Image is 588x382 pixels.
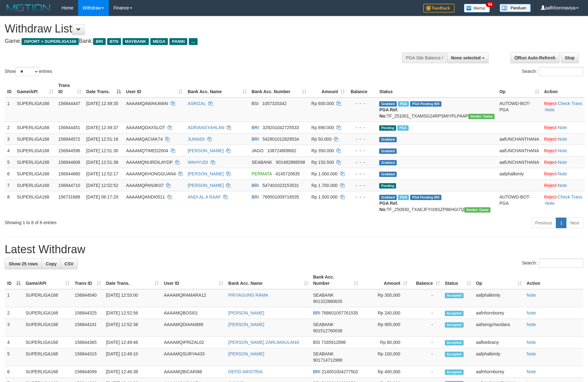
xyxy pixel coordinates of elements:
[347,80,377,98] th: Balance
[126,171,176,176] span: AAAAMQKHONGGUAN4
[309,80,347,98] th: Amount: activate to sort column ascending
[58,137,80,142] span: 156844572
[379,101,397,107] span: Grabbed
[42,259,61,269] a: Copy
[398,195,409,200] span: Marked by aafromsomean
[558,160,567,165] a: Note
[16,67,39,76] select: Showentries
[228,293,268,298] a: PRIYAGUNG RAMA
[379,137,397,142] span: Grabbed
[445,369,464,375] span: Accepted
[474,337,524,348] td: aafloebrany
[161,289,226,307] td: AAAAMQRAMARA12
[252,148,264,153] span: JAGO
[84,80,123,98] th: Date Trans.: activate to sort column descending
[14,156,56,168] td: SUPERLIGA168
[126,137,163,142] span: AAAAMQACIAK74
[262,101,287,106] span: Copy 1057320342 to clipboard
[23,307,72,319] td: SUPERLIGA168
[267,148,296,153] span: Copy 108724808662 to clipboard
[379,172,397,177] span: Grabbed
[542,145,585,156] td: ·
[103,348,161,366] td: [DATE] 12:49:10
[161,337,226,348] td: AAAAMQIPRIZAL02
[486,2,494,7] span: 34
[72,348,103,366] td: 156844315
[5,191,14,215] td: 8
[397,125,408,131] span: Marked by aafsengchandara
[350,182,374,188] div: - - -
[126,194,165,199] span: AAAAMQANDI0511
[161,319,226,337] td: AAAAMQDIAAN889
[377,80,497,98] th: Status
[350,171,374,177] div: - - -
[361,307,410,319] td: Rp 240,000
[313,310,320,315] span: BRI
[558,125,567,130] a: Note
[228,310,264,315] a: [PERSON_NAME]
[185,80,249,98] th: Bank Acc. Name: activate to sort column ascending
[64,261,73,266] span: CSV
[311,137,332,142] span: Rp 50.000
[510,53,560,63] a: Run Auto-Refresh
[497,191,542,215] td: AUTOWD-BOT-PGA
[5,133,14,145] td: 3
[410,195,441,200] span: PGA Pending
[46,261,57,266] span: Copy
[311,101,334,106] span: Rp 600.000
[322,369,358,374] span: Copy 214001004277502 to clipboard
[311,160,334,165] span: Rp 150.500
[86,183,118,188] span: [DATE] 12:52:52
[544,183,557,188] a: Reject
[5,179,14,191] td: 7
[86,194,118,199] span: [DATE] 06:17:29
[103,319,161,337] td: [DATE] 12:52:38
[474,319,524,337] td: aafsengchandara
[228,340,299,345] a: [PERSON_NAME] ZARLIMAULANA
[249,80,309,98] th: Bank Acc. Number: activate to sort column ascending
[447,53,489,63] button: None selected
[5,23,386,35] h1: Withdraw List
[86,125,118,130] span: [DATE] 12:49:37
[527,351,536,356] a: Note
[445,293,464,298] span: Accepted
[188,194,221,199] a: ANDI AL A RAAF
[103,271,161,289] th: Date Trans.: activate to sort column ascending
[522,67,583,76] label: Search:
[5,319,23,337] td: 3
[123,38,149,45] span: MAYBANK
[263,137,299,142] span: Copy 542901012829534 to clipboard
[103,307,161,319] td: [DATE] 12:52:56
[313,358,342,363] span: Copy 901714712988 to clipboard
[5,168,14,179] td: 6
[311,148,334,153] span: Rp 350.000
[5,366,23,378] td: 6
[188,125,224,130] a: ADRIANSYAHLAN
[5,156,14,168] td: 5
[58,183,80,188] span: 156844710
[361,348,410,366] td: Rp 100,000
[544,137,557,142] a: Reject
[72,366,103,378] td: 156844099
[23,319,72,337] td: SUPERLIGA168
[126,183,163,188] span: AAAAMQPAN3K07
[542,133,585,145] td: ·
[474,271,524,289] th: Op: activate to sort column ascending
[188,171,224,176] a: [PERSON_NAME]
[188,148,224,153] a: [PERSON_NAME]
[23,348,72,366] td: SUPERLIGA168
[379,107,398,118] b: PGA Ref. No:
[544,101,557,106] a: Reject
[5,38,386,44] h4: Game: Bank:
[5,348,23,366] td: 5
[442,271,474,289] th: Status: activate to sort column ascending
[58,194,80,199] span: 156731688
[379,183,396,188] span: Pending
[5,217,240,226] div: Showing 1 to 8 of 8 entries
[524,271,583,289] th: Action
[410,319,442,337] td: -
[542,168,585,179] td: ·
[252,194,259,199] span: BRI
[14,80,56,98] th: Game/API: activate to sort column ascending
[103,289,161,307] td: [DATE] 12:53:00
